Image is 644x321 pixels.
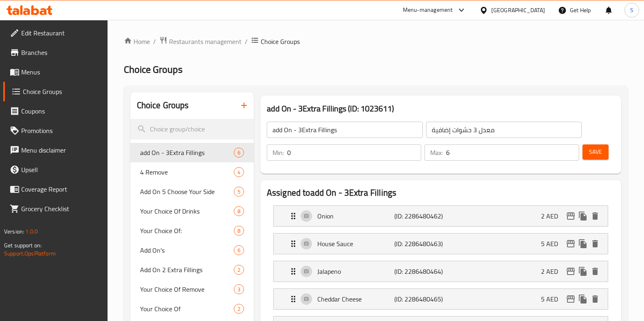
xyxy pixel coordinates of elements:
h3: add On - 3Extra Fillings (ID: 1023611) [267,102,615,115]
span: Version: [4,226,24,237]
div: Menu-management [403,5,453,15]
span: Your Choice Of: [140,226,234,236]
div: Add On's6 [130,240,254,260]
div: 4 Remove4 [130,162,254,182]
p: 5 AED [541,239,565,249]
span: Coverage Report [21,184,101,194]
button: edit [565,238,577,250]
div: Add On 2 Extra Fillings2 [130,260,254,280]
span: 6 [234,149,244,157]
button: Save [582,144,609,159]
span: 6 [234,247,244,254]
a: Coupons [3,101,108,121]
a: Choice Groups [3,82,108,101]
div: Your Choice Of2 [130,299,254,319]
div: Choices [234,206,244,216]
p: (ID: 2286480462) [394,211,446,221]
p: 2 AED [541,266,565,276]
span: Edit Restaurant [21,28,101,38]
div: Choices [234,245,244,255]
li: Expand [267,285,615,313]
span: Your Choice Of Remove [140,284,234,294]
span: Upsell [21,165,101,175]
p: (ID: 2286480464) [394,266,446,276]
a: Menu disclaimer [3,140,108,160]
p: (ID: 2286480465) [394,294,446,304]
span: Choice Groups [261,37,300,46]
span: 4 [234,168,244,176]
a: Support.OpsPlatform [4,248,56,259]
div: Expand [274,289,608,309]
p: Cheddar Cheese [317,294,394,304]
span: Your Choice Of [140,304,234,314]
p: 5 AED [541,294,565,304]
button: duplicate [577,238,589,250]
span: Save [589,147,602,157]
button: delete [589,265,601,277]
li: Expand [267,230,615,258]
p: Min: [273,148,284,157]
input: search [130,119,254,140]
span: Add On 2 Extra Fillings [140,265,234,275]
div: add On - 3Extra Fillings6 [130,143,254,162]
span: S [630,6,633,15]
span: 8 [234,227,244,235]
div: [GEOGRAPHIC_DATA] [491,6,545,15]
button: edit [565,293,577,305]
button: duplicate [577,265,589,277]
div: Choices [234,304,244,314]
span: 2 [234,266,244,274]
span: Choice Groups [23,87,101,96]
button: edit [565,210,577,222]
span: Choice Groups [124,60,182,79]
a: Coverage Report [3,179,108,199]
button: duplicate [577,210,589,222]
span: Menus [21,67,101,77]
span: Get support on: [4,240,42,251]
span: 4 Remove [140,167,234,177]
li: / [153,37,156,46]
div: Choices [234,265,244,275]
span: Add On 5 Choose Your Side [140,187,234,197]
button: delete [589,238,601,250]
span: 5 [234,188,244,196]
li: / [245,37,248,46]
span: Promotions [21,126,101,135]
span: Coupons [21,106,101,116]
p: Jalapeno [317,266,394,276]
button: duplicate [577,293,589,305]
div: Expand [274,206,608,226]
a: Promotions [3,121,108,140]
span: Your Choice Of Drinks [140,206,234,216]
span: Grocery Checklist [21,204,101,214]
button: delete [589,210,601,222]
div: Your Choice Of:8 [130,221,254,240]
a: Restaurants management [159,36,242,47]
li: Expand [267,258,615,285]
p: 2 AED [541,211,565,221]
div: Choices [234,148,244,157]
span: 2 [234,305,244,313]
nav: breadcrumb [124,36,628,47]
div: Add On 5 Choose Your Side5 [130,182,254,201]
div: Choices [234,284,244,294]
span: Restaurants management [169,37,242,46]
span: Menu disclaimer [21,145,101,155]
div: Your Choice Of Remove3 [130,280,254,299]
p: Max: [430,148,443,157]
p: House Sauce [317,239,394,249]
div: Expand [274,261,608,282]
a: Home [124,37,150,46]
span: 3 [234,286,244,293]
div: Your Choice Of Drinks8 [130,201,254,221]
p: Onion [317,211,394,221]
span: 1.0.0 [25,226,38,237]
span: Add On's [140,245,234,255]
div: Expand [274,234,608,254]
span: Branches [21,48,101,57]
button: delete [589,293,601,305]
p: (ID: 2286480463) [394,239,446,249]
button: edit [565,265,577,277]
div: Choices [234,187,244,197]
span: 8 [234,207,244,215]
